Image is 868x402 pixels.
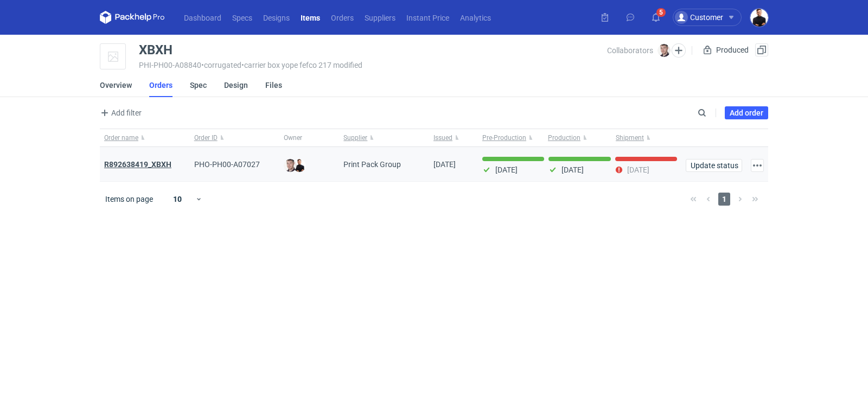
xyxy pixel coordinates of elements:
[495,165,518,174] p: [DATE]
[104,133,138,142] span: Order name
[673,9,750,26] button: Customer
[139,43,173,56] div: XBXH
[227,11,258,24] a: Specs
[104,160,171,169] a: R892638419_XBXH
[686,159,742,172] button: Update status
[100,73,132,97] a: Overview
[755,43,768,56] button: Duplicate Item
[295,11,325,24] a: Items
[616,133,644,142] span: Shipment
[194,133,218,142] span: Order ID
[339,147,429,182] div: Print Pack Group
[224,73,248,97] a: Design
[201,61,241,69] span: • corrugated
[401,11,455,24] a: Instant Price
[750,9,768,27] img: Tomasz Kubiak
[284,159,297,172] img: Maciej Sikora
[433,133,452,142] span: Issued
[455,11,496,24] a: Analytics
[695,106,730,119] input: Search
[100,129,190,146] button: Order name
[478,129,546,146] button: Pre-Production
[325,11,359,24] a: Orders
[607,46,653,55] span: Collaborators
[98,106,142,119] span: Add filter
[672,43,686,58] button: Edit collaborators
[265,73,282,97] a: Files
[359,11,401,24] a: Suppliers
[178,11,227,24] a: Dashboard
[725,106,768,119] a: Add order
[339,129,429,146] button: Supplier
[647,9,665,26] button: 5
[190,73,207,97] a: Spec
[701,43,751,56] div: Produced
[139,61,607,69] div: PHI-PH00-A08840
[627,165,649,174] p: [DATE]
[548,133,580,142] span: Production
[546,129,614,146] button: Production
[241,61,362,69] span: • carrier box yope fefco 217 modified
[149,73,173,97] a: Orders
[614,129,681,146] button: Shipment
[482,133,526,142] span: Pre-Production
[98,106,142,119] button: Add filter
[658,44,671,57] img: Maciej Sikora
[343,133,367,142] span: Supplier
[675,11,723,24] div: Customer
[343,159,401,170] span: Print Pack Group
[718,193,730,206] span: 1
[561,165,584,174] p: [DATE]
[293,159,306,172] img: Tomasz Kubiak
[194,160,260,169] span: PHO-PH00-A07027
[433,160,456,169] span: 23/07/2025
[751,159,764,172] button: Actions
[429,129,478,146] button: Issued
[100,11,165,24] svg: Packhelp Pro
[284,133,302,142] span: Owner
[190,129,280,146] button: Order ID
[105,194,153,205] span: Items on page
[691,162,737,169] span: Update status
[258,11,295,24] a: Designs
[160,192,195,207] div: 10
